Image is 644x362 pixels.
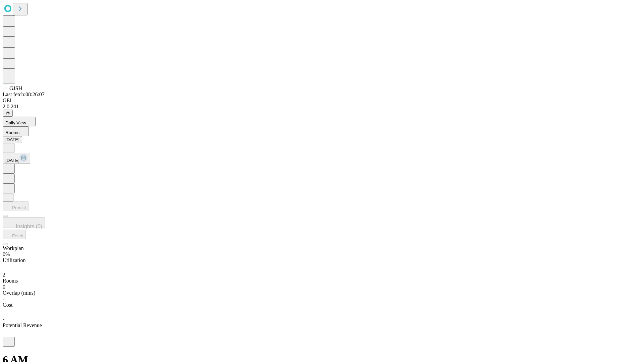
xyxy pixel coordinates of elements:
div: GEI [3,98,641,104]
button: Fetch [3,230,26,239]
span: Rooms [3,278,18,284]
span: Last fetch: 08:26:07 [3,92,45,97]
span: Cost [3,302,12,308]
span: [DATE] [5,158,19,163]
span: - [3,316,4,322]
span: GJSH [9,85,22,91]
span: Rooms [5,130,19,135]
button: Insights (0) [3,217,45,228]
span: - [3,296,4,302]
button: Rooms [3,126,29,136]
span: Daily View [5,120,26,125]
span: 2 [3,272,5,278]
span: Utilization [3,257,25,263]
span: Overlap (mins) [3,290,35,296]
button: Predict [3,201,29,211]
span: Potential Revenue [3,322,42,328]
button: [DATE] [3,136,22,143]
span: Workplan [3,245,24,251]
button: [DATE] [3,153,30,164]
span: 0 [3,284,5,290]
button: Daily View [3,117,36,126]
span: 0% [3,251,10,257]
div: 2.0.241 [3,104,641,110]
button: @ [3,110,13,117]
span: @ [5,111,10,116]
span: Insights (0) [16,224,42,229]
